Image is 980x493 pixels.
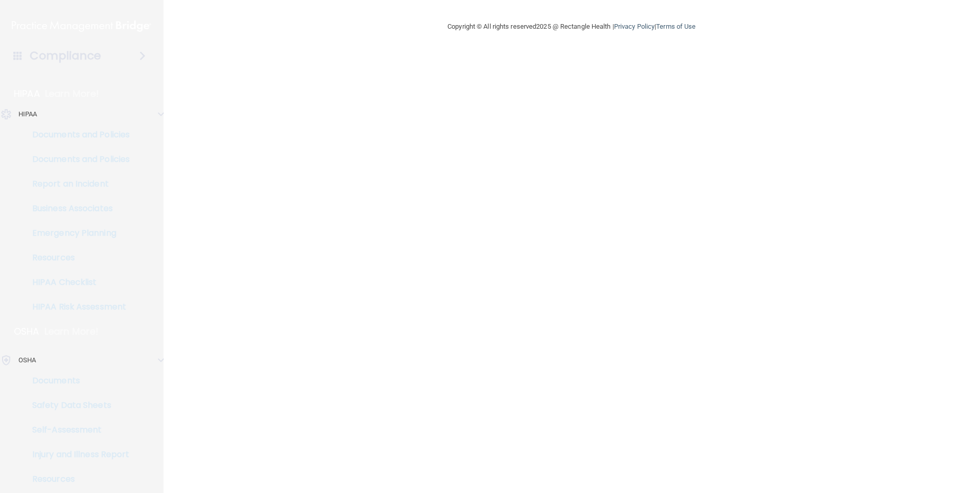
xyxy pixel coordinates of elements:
[656,23,696,30] a: Terms of Use
[14,325,39,338] p: OSHA
[7,425,147,435] p: Self-Assessment
[45,325,99,338] p: Learn More!
[14,88,40,100] p: HIPAA
[7,449,147,460] p: Injury and Illness Report
[384,10,759,43] div: Copyright © All rights reserved 2025 @ Rectangle Health | |
[7,228,147,238] p: Emergency Planning
[7,400,147,410] p: Safety Data Sheets
[18,108,37,120] p: HIPAA
[7,179,147,189] p: Report an Incident
[7,376,147,386] p: Documents
[7,154,147,165] p: Documents and Policies
[45,88,99,100] p: Learn More!
[7,203,147,214] p: Business Associates
[614,23,655,30] a: Privacy Policy
[7,474,147,484] p: Resources
[7,302,147,312] p: HIPAA Risk Assessment
[18,354,36,366] p: OSHA
[12,16,151,36] img: PMB logo
[7,277,147,287] p: HIPAA Checklist
[30,49,101,63] h4: Compliance
[7,253,147,263] p: Resources
[7,130,147,140] p: Documents and Policies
